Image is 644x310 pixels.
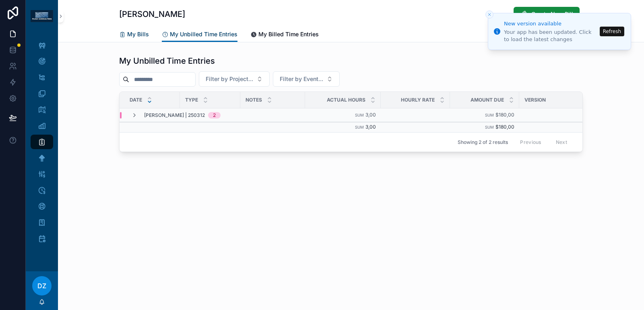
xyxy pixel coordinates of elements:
[213,112,216,119] div: 2
[485,125,494,129] small: Sum
[206,75,253,83] span: Filter by Project...
[130,97,142,103] span: Date
[504,29,597,43] div: Your app has been updated. Click to load the latest changes
[471,97,504,103] span: Amount Due
[199,71,270,87] button: Select Button
[514,7,580,21] button: Create New Bill
[26,32,58,256] div: scrollable content
[144,112,205,119] span: [PERSON_NAME] | 250312
[185,97,198,103] span: Type
[162,27,237,42] a: My Unbilled Time Entries
[250,27,319,43] a: My Billed Time Entries
[355,125,364,129] small: Sum
[280,75,323,83] span: Filter by Event...
[485,113,494,117] small: Sum
[524,97,546,103] span: Version
[485,10,493,19] button: Close toast
[355,113,364,117] small: Sum
[458,139,508,146] span: Showing 2 of 2 results
[600,27,624,36] button: Refresh
[119,27,149,43] a: My Bills
[401,97,435,103] span: Hourly Rate
[37,281,46,291] span: DZ
[365,124,376,130] span: 3,00
[504,20,597,28] div: New version available
[119,8,185,20] h1: [PERSON_NAME]
[127,30,149,38] span: My Bills
[327,97,365,103] span: Actual Hours
[119,55,215,67] h1: My Unbilled Time Entries
[495,124,514,130] span: $180,00
[31,10,53,22] img: App logo
[246,97,262,103] span: Notes
[170,30,237,38] span: My Unbilled Time Entries
[258,30,319,38] span: My Billed Time Entries
[365,112,376,118] span: 3,00
[273,71,340,87] button: Select Button
[495,112,514,118] span: $180,00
